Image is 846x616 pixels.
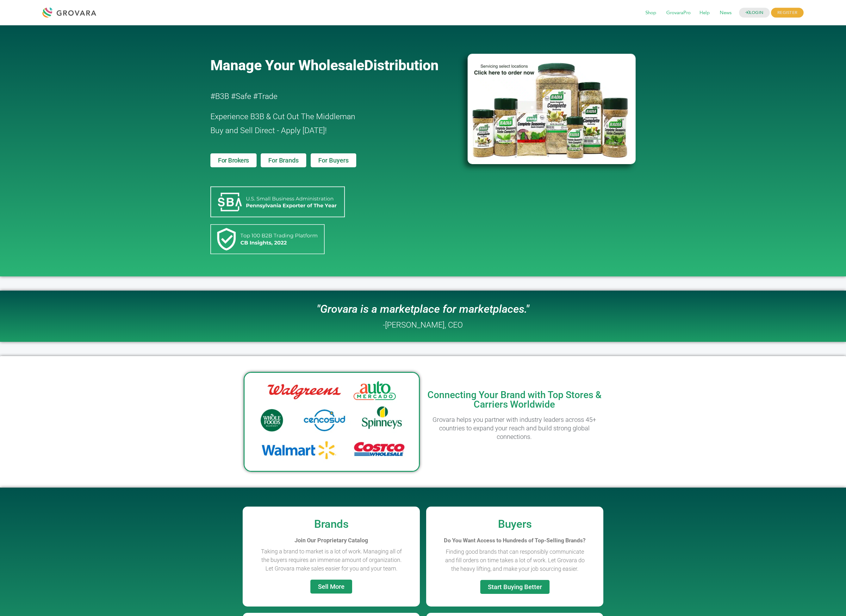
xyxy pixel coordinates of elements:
[295,537,368,544] b: Join Our Proprietary Catalog
[641,9,661,16] a: Shop
[429,519,600,530] h2: Buyers
[444,537,586,544] span: Do You Want Access to Hundreds of Top-Selling Brands?
[488,584,542,590] span: Start Buying Better
[210,153,257,167] a: For Brokers
[662,7,695,19] span: GrovaraPro
[739,8,770,18] a: LOGIN
[383,321,463,329] h2: -[PERSON_NAME], CEO
[318,157,349,163] span: For Buyers
[426,416,603,441] h2: Grovara helps you partner with industry leaders across 45+ countries to expand your reach and bui...
[210,57,364,74] span: Manage Your Wholesale
[261,153,306,167] a: For Brands
[210,126,327,135] span: Buy and Sell Direct - Apply [DATE]!
[695,7,714,19] span: Help
[210,112,355,121] span: Experience B3B & Cut Out The Middleman
[662,9,695,16] a: GrovaraPro
[695,9,714,16] a: Help
[246,519,417,530] h2: Brands
[318,583,345,590] span: Sell More
[218,157,249,163] span: For Brokers
[258,547,404,573] p: Taking a brand to market is a lot of work. Managing all of the buyers requires an immense amount ...
[480,580,550,594] a: Start Buying Better
[210,57,457,74] a: Manage Your WholesaleDistribution
[715,7,736,19] span: News
[442,547,588,573] p: Finding good brands that can responsibly communicate and fill orders on time takes a lot of work....
[426,390,603,409] h2: Connecting Your Brand with Top Stores & Carriers Worldwide
[311,153,356,167] a: For Buyers
[364,57,439,74] span: Distribution
[715,9,736,16] a: News
[210,89,431,103] h2: #B3B #Safe #Trade
[310,580,352,594] a: Sell More
[268,157,298,163] span: For Brands
[317,303,529,316] i: "Grovara is a marketplace for marketplaces."
[641,7,661,19] span: Shop
[771,8,804,18] span: REGISTER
